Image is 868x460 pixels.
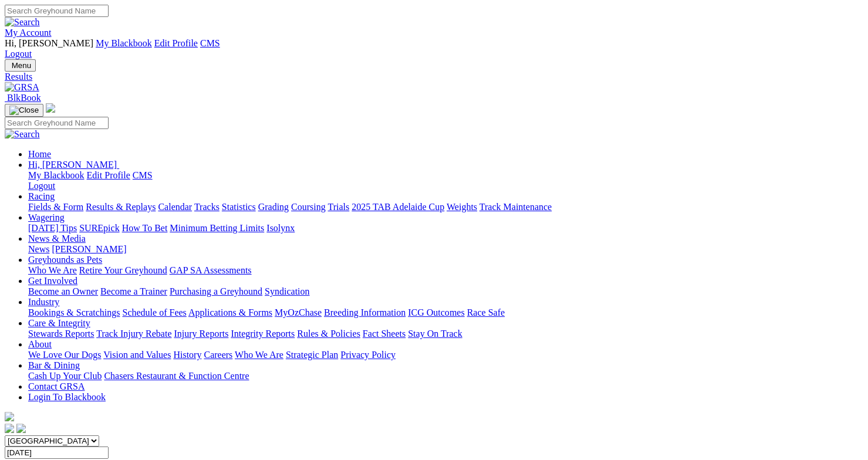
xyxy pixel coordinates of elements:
a: [PERSON_NAME] [52,244,126,254]
a: Home [28,149,51,159]
a: Hi, [PERSON_NAME] [28,160,119,170]
a: 2025 TAB Adelaide Cup [352,202,444,212]
a: Integrity Reports [231,329,295,339]
img: Close [9,106,39,115]
a: Bar & Dining [28,360,80,370]
a: Careers [204,350,232,360]
div: Bar & Dining [28,371,863,381]
a: Privacy Policy [340,350,396,360]
img: twitter.svg [16,424,26,433]
a: Coursing [291,202,326,212]
div: Hi, [PERSON_NAME] [28,170,863,191]
span: BlkBook [7,93,41,103]
img: Search [5,129,40,140]
a: Applications & Forms [188,307,272,317]
a: Vision and Values [103,350,171,360]
a: News [28,244,49,254]
a: Edit Profile [87,170,130,180]
a: Logout [28,181,55,191]
img: logo-grsa-white.png [5,412,14,421]
input: Search [5,117,109,129]
span: Hi, [PERSON_NAME] [28,160,117,170]
a: Bookings & Scratchings [28,307,120,317]
a: We Love Our Dogs [28,350,101,360]
a: My Blackbook [28,170,85,180]
div: Industry [28,307,863,318]
a: Contact GRSA [28,381,85,391]
a: Results [5,72,863,82]
a: Injury Reports [174,329,228,339]
div: News & Media [28,244,863,255]
a: Stay On Track [408,329,462,339]
button: Toggle navigation [5,104,43,117]
a: News & Media [28,234,86,243]
a: My Blackbook [96,38,152,48]
a: Care & Integrity [28,318,90,328]
img: Search [5,17,40,28]
span: Menu [12,61,31,70]
input: Search [5,5,109,17]
div: Racing [28,202,863,212]
a: Trials [327,202,349,212]
a: Tracks [194,202,219,212]
a: MyOzChase [275,307,322,317]
a: Logout [5,49,32,59]
a: Syndication [265,286,309,296]
a: Statistics [222,202,256,212]
a: My Account [5,28,52,38]
div: Greyhounds as Pets [28,265,863,276]
input: Select date [5,447,109,459]
a: Results & Replays [86,202,156,212]
a: Who We Are [28,265,77,275]
a: Get Involved [28,276,77,286]
a: Edit Profile [154,38,198,48]
a: Breeding Information [324,307,406,317]
div: Wagering [28,223,863,234]
a: Become an Owner [28,286,98,296]
span: Hi, [PERSON_NAME] [5,38,93,48]
a: How To Bet [122,223,168,233]
a: Retire Your Greyhound [79,265,167,275]
img: GRSA [5,82,39,93]
a: Chasers Restaurant & Function Centre [104,371,249,381]
a: Rules & Policies [297,329,360,339]
button: Toggle navigation [5,59,36,72]
a: Weights [447,202,477,212]
a: Track Maintenance [479,202,552,212]
a: Minimum Betting Limits [170,223,264,233]
a: Schedule of Fees [122,307,186,317]
a: Grading [258,202,289,212]
a: Fact Sheets [363,329,406,339]
a: ICG Outcomes [408,307,464,317]
a: [DATE] Tips [28,223,77,233]
img: logo-grsa-white.png [46,103,55,113]
a: Login To Blackbook [28,392,106,402]
a: Greyhounds as Pets [28,255,102,265]
div: About [28,350,863,360]
a: Purchasing a Greyhound [170,286,262,296]
a: CMS [200,38,220,48]
a: Cash Up Your Club [28,371,102,381]
a: Wagering [28,212,65,222]
a: Become a Trainer [100,286,167,296]
a: GAP SA Assessments [170,265,252,275]
a: Isolynx [266,223,295,233]
a: About [28,339,52,349]
div: Get Involved [28,286,863,297]
a: CMS [133,170,153,180]
a: Race Safe [467,307,504,317]
div: My Account [5,38,863,59]
div: Care & Integrity [28,329,863,339]
a: Industry [28,297,59,307]
a: Track Injury Rebate [96,329,171,339]
a: Who We Are [235,350,283,360]
a: Stewards Reports [28,329,94,339]
img: facebook.svg [5,424,14,433]
a: Racing [28,191,55,201]
a: SUREpick [79,223,119,233]
a: Strategic Plan [286,350,338,360]
a: Calendar [158,202,192,212]
a: BlkBook [5,93,41,103]
a: History [173,350,201,360]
